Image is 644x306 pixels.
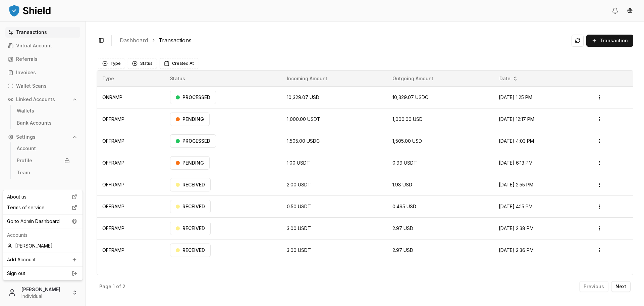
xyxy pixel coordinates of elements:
p: Accounts [7,232,78,238]
a: Sign out [7,270,78,277]
a: About us [4,191,81,202]
a: Add Account [4,254,81,265]
a: Terms of service [4,202,81,213]
div: Go to Admin Dashboard [4,216,81,227]
div: [PERSON_NAME] [4,241,81,251]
